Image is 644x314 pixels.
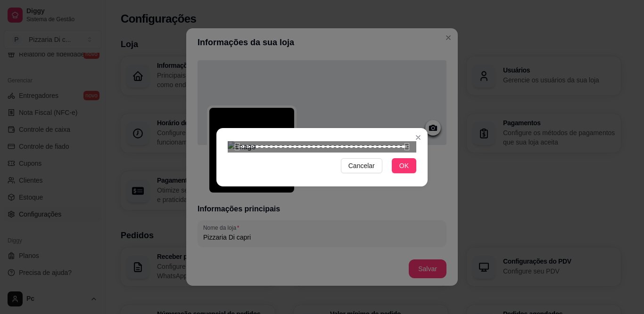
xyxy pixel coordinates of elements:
span: OK [399,161,409,171]
button: Close [411,130,426,145]
button: OK [392,158,416,173]
div: Use the arrow keys to move the crop selection area [237,145,407,148]
button: Cancelar [341,158,382,173]
span: Cancelar [348,161,375,171]
img: image [228,141,416,153]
